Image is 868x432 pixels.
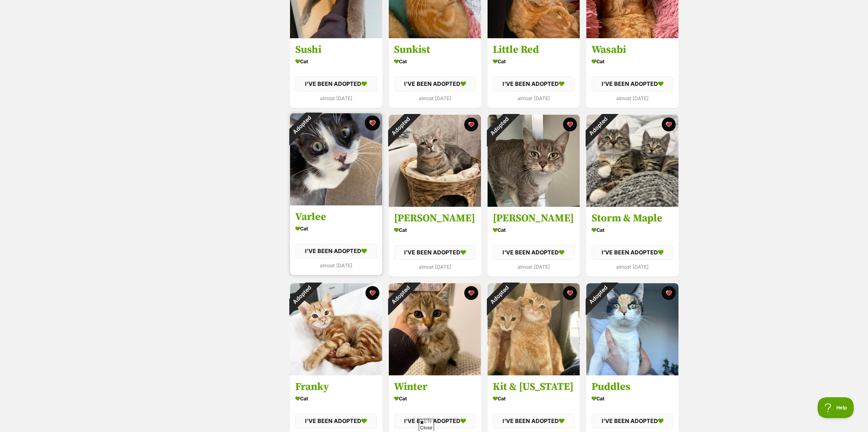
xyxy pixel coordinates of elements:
[586,283,678,375] img: Puddles
[290,200,382,207] a: Adopted
[592,57,673,67] div: Cat
[592,93,673,103] div: almost [DATE]
[394,380,476,393] h3: Winter
[389,201,481,208] a: Adopted
[389,206,481,276] a: [PERSON_NAME] Cat I'VE BEEN ADOPTED almost [DATE] favourite
[577,274,619,316] div: Adopted
[586,38,678,108] a: Wasabi Cat I'VE BEEN ADOPTED almost [DATE] favourite
[290,38,382,108] a: Sushi Cat I'VE BEEN ADOPTED almost [DATE] favourite
[592,393,673,404] div: Cat
[389,370,481,377] a: Adopted
[586,206,678,276] a: Storm & Maple Cat I'VE BEEN ADOPTED almost [DATE] favourite
[493,57,574,67] div: Cat
[394,77,476,91] div: I'VE BEEN ADOPTED
[394,262,476,271] div: almost [DATE]
[394,225,476,235] div: Cat
[493,262,574,271] div: almost [DATE]
[290,370,382,377] a: Adopted
[592,43,673,57] h3: Wasabi
[394,93,476,103] div: almost [DATE]
[493,393,574,404] div: Cat
[394,414,476,428] div: I'VE BEEN ADOPTED
[295,210,377,223] h3: Varlee
[488,370,580,377] a: Adopted
[295,261,377,270] div: almost [DATE]
[394,393,476,404] div: Cat
[295,244,377,258] div: I'VE BEEN ADOPTED
[488,38,580,108] a: Little Red Cat I'VE BEEN ADOPTED almost [DATE] favourite
[389,38,481,108] a: Sunkist Cat I'VE BEEN ADOPTED almost [DATE] favourite
[295,393,377,404] div: Cat
[464,117,478,131] button: favourite
[662,286,676,300] button: favourite
[281,274,322,316] div: Adopted
[592,245,673,260] div: I'VE BEEN ADOPTED
[295,43,377,57] h3: Sushi
[592,225,673,235] div: Cat
[592,262,673,271] div: almost [DATE]
[389,283,481,375] img: Winter
[493,93,574,103] div: almost [DATE]
[389,115,481,207] img: Mick Jagger
[577,106,619,147] div: Adopted
[563,117,577,131] button: favourite
[394,57,476,67] div: Cat
[295,380,377,393] h3: Franky
[295,223,377,234] div: Cat
[479,106,520,147] div: Adopted
[419,419,434,431] span: Close
[493,380,574,393] h3: Kit & [US_STATE]
[662,117,676,131] button: favourite
[295,414,377,428] div: I'VE BEEN ADOPTED
[586,201,678,208] a: Adopted
[493,225,574,235] div: Cat
[394,245,476,260] div: I'VE BEEN ADOPTED
[380,106,421,147] div: Adopted
[464,286,478,300] button: favourite
[488,115,580,207] img: Genevieve
[295,93,377,103] div: almost [DATE]
[586,115,678,207] img: Storm & Maple
[290,283,382,375] img: Franky
[380,274,421,316] div: Adopted
[493,212,574,225] h3: [PERSON_NAME]
[488,201,580,208] a: Adopted
[281,104,322,146] div: Adopted
[488,283,580,375] img: Kit & Alaska
[365,286,379,300] button: favourite
[290,113,382,205] img: Varlee
[592,414,673,428] div: I'VE BEEN ADOPTED
[295,57,377,67] div: Cat
[488,206,580,276] a: [PERSON_NAME] Cat I'VE BEEN ADOPTED almost [DATE] favourite
[592,212,673,225] h3: Storm & Maple
[493,245,574,260] div: I'VE BEEN ADOPTED
[586,370,678,377] a: Adopted
[394,212,476,225] h3: [PERSON_NAME]
[394,43,476,57] h3: Sunkist
[493,43,574,57] h3: Little Red
[818,397,854,418] iframe: Help Scout Beacon - Open
[493,414,574,428] div: I'VE BEEN ADOPTED
[493,77,574,91] div: I'VE BEEN ADOPTED
[563,286,577,300] button: favourite
[365,115,380,131] button: favourite
[479,274,520,316] div: Adopted
[295,77,377,91] div: I'VE BEEN ADOPTED
[592,380,673,393] h3: Puddles
[290,205,382,275] a: Varlee Cat I'VE BEEN ADOPTED almost [DATE] favourite
[592,77,673,91] div: I'VE BEEN ADOPTED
